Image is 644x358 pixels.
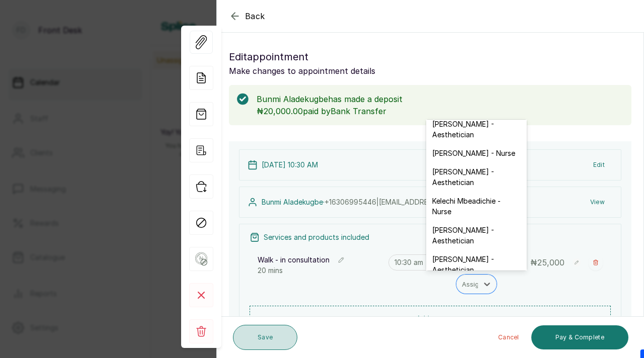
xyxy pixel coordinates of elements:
div: [PERSON_NAME] - Aesthetician [426,221,527,250]
p: Walk - in consultation [258,255,330,265]
button: View [582,193,613,211]
div: [PERSON_NAME] - Aesthetician [426,162,527,192]
p: [DATE] 10:30 AM [262,160,318,170]
button: Cancel [490,325,527,349]
p: 20 mins [258,265,382,276]
div: Kelechi Mbeadichie - Nurse [426,192,527,221]
span: Back [245,10,265,22]
p: Bunmi Aladekugbe has made a deposit [257,93,623,105]
div: [PERSON_NAME] - Aesthetician [426,115,527,144]
input: Select time [394,257,436,268]
p: Bunmi Aladekugbe · [262,197,497,207]
p: ₦ [530,256,565,268]
div: [PERSON_NAME] - Nurse [426,144,527,162]
p: Make changes to appointment details [229,65,631,77]
button: Pay & Complete [531,325,628,349]
button: Save [233,325,297,350]
p: Services and products included [264,232,369,242]
p: ₦20,000.00 paid by Bank Transfer [257,105,623,117]
div: [PERSON_NAME] - Aesthetician [426,250,527,279]
button: Edit [585,156,613,174]
span: 25,000 [537,257,565,267]
span: +1 6306995446 | [EMAIL_ADDRESS][DOMAIN_NAME] [325,198,497,206]
button: Back [229,10,265,22]
button: Add new [250,306,611,331]
span: Edit appointment [229,49,308,65]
